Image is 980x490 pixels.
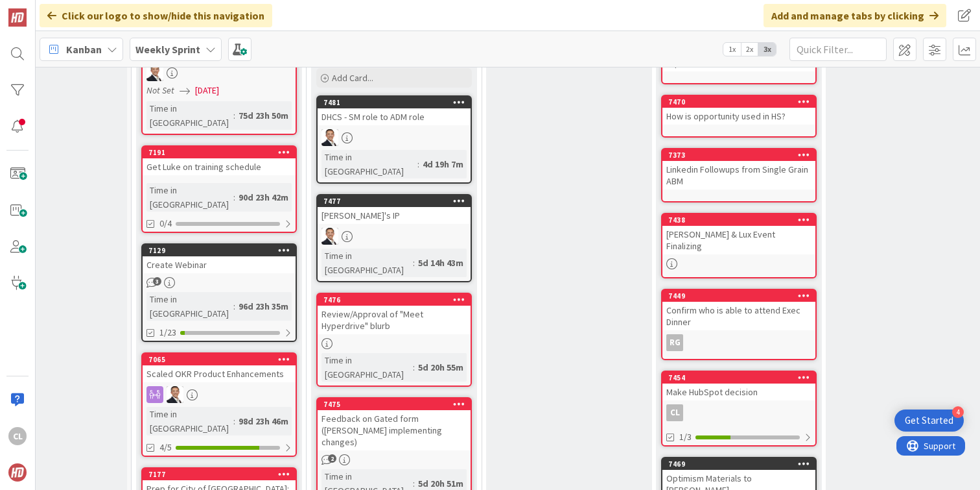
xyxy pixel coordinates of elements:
[894,410,964,432] div: Open Get Started checklist, remaining modules: 4
[662,404,815,421] div: CL
[323,98,471,107] div: 7481
[415,256,467,270] div: 5d 14h 43m
[789,38,887,61] input: Quick Filter...
[662,302,815,330] div: Confirm who is able to attend Exec Dinner
[135,43,200,56] b: Weekly Sprint
[233,414,235,428] span: :
[143,469,296,480] div: 7177
[141,352,297,457] a: 7065Scaled OKR Product EnhancementsSLTime in [GEOGRAPHIC_DATA]:98d 23h 46m4/5
[148,355,296,364] div: 7065
[8,8,27,27] img: Visit kanbanzone.com
[321,228,338,245] img: SL
[661,148,817,202] a: 7373Linkedin Followups from Single Grain ABM
[143,158,296,175] div: Get Luke on training schedule
[668,291,815,300] div: 7449
[661,95,817,138] a: 7470How is opportunity used in HS?
[323,197,471,206] div: 7477
[679,430,692,444] span: 1/3
[662,214,815,254] div: 7438[PERSON_NAME] & Lux Event Finalizing
[321,353,413,382] div: Time in [GEOGRAPHIC_DATA]
[662,214,815,226] div: 7438
[905,414,953,427] div: Get Started
[415,360,467,374] div: 5d 20h 55m
[417,157,419,171] span: :
[143,245,296,256] div: 7129
[233,190,235,204] span: :
[662,96,815,125] div: 7470How is opportunity used in HS?
[141,243,297,342] a: 7129Create WebinarTime in [GEOGRAPHIC_DATA]:96d 23h 35m1/23
[143,354,296,382] div: 7065Scaled OKR Product Enhancements
[662,372,815,400] div: 7454Make HubSpot decision
[318,97,471,108] div: 7481
[668,459,815,469] div: 7469
[318,195,471,224] div: 7477[PERSON_NAME]'s IP
[662,149,815,190] div: 7373Linkedin Followups from Single Grain ABM
[662,96,815,108] div: 7470
[666,334,683,351] div: RG
[328,454,336,463] span: 2
[764,4,946,27] div: Add and manage tabs by clicking
[318,195,471,207] div: 7477
[318,410,471,450] div: Feedback on Gated form ([PERSON_NAME] implementing changes)
[668,97,815,106] div: 7470
[233,299,235,313] span: :
[723,43,741,56] span: 1x
[146,183,233,212] div: Time in [GEOGRAPHIC_DATA]
[661,289,817,360] a: 7449Confirm who is able to attend Exec DinnerRG
[661,371,817,447] a: 7454Make HubSpot decisionCL1/3
[662,290,815,302] div: 7449
[668,151,815,160] div: 7373
[741,43,758,56] span: 2x
[141,31,297,135] a: SLNot Set[DATE]Time in [GEOGRAPHIC_DATA]:75d 23h 50m
[153,277,161,286] span: 3
[662,161,815,190] div: Linkedin Followups from Single Grain ABM
[159,441,172,454] span: 4/5
[148,246,296,255] div: 7129
[662,108,815,125] div: How is opportunity used in HS?
[195,84,219,97] span: [DATE]
[8,463,27,482] img: avatar
[318,294,471,334] div: 7476Review/Approval of "Meet Hyperdrive" blurb
[143,147,296,175] div: 7191Get Luke on training schedule
[146,292,233,321] div: Time in [GEOGRAPHIC_DATA]
[159,217,172,230] span: 0/4
[668,215,815,225] div: 7438
[143,386,296,403] div: SL
[662,458,815,470] div: 7469
[235,414,292,428] div: 98d 23h 46m
[316,95,472,184] a: 7481DHCS - SM role to ADM roleSLTime in [GEOGRAPHIC_DATA]:4d 19h 7m
[316,293,472,387] a: 7476Review/Approval of "Meet Hyperdrive" blurbTime in [GEOGRAPHIC_DATA]:5d 20h 55m
[66,42,102,57] span: Kanban
[27,2,59,18] span: Support
[321,129,338,146] img: SL
[318,129,471,146] div: SL
[40,4,272,27] div: Click our logo to show/hide this navigation
[8,427,27,445] div: CL
[148,470,296,479] div: 7177
[316,194,472,282] a: 7477[PERSON_NAME]'s IPSLTime in [GEOGRAPHIC_DATA]:5d 14h 43m
[952,406,964,418] div: 4
[662,334,815,351] div: RG
[167,386,183,403] img: SL
[662,290,815,330] div: 7449Confirm who is able to attend Exec Dinner
[318,228,471,245] div: SL
[662,384,815,400] div: Make HubSpot decision
[143,354,296,365] div: 7065
[666,404,683,421] div: CL
[143,147,296,158] div: 7191
[662,149,815,161] div: 7373
[235,108,292,123] div: 75d 23h 50m
[318,97,471,125] div: 7481DHCS - SM role to ADM role
[662,226,815,254] div: [PERSON_NAME] & Lux Event Finalizing
[143,245,296,273] div: 7129Create Webinar
[233,108,235,123] span: :
[332,72,373,84] span: Add Card...
[318,398,471,410] div: 7475
[662,372,815,384] div: 7454
[143,256,296,273] div: Create Webinar
[148,148,296,157] div: 7191
[419,157,467,171] div: 4d 19h 7m
[321,150,417,178] div: Time in [GEOGRAPHIC_DATA]
[758,43,776,56] span: 3x
[235,190,292,204] div: 90d 23h 42m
